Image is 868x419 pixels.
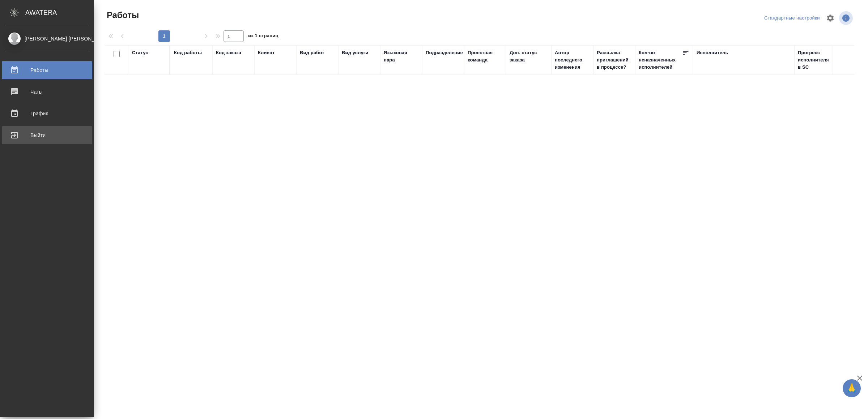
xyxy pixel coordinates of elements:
[342,49,369,56] div: Вид услуги
[248,31,278,42] span: из 1 страниц
[5,108,89,119] div: График
[843,379,861,397] button: 🙏
[468,49,502,64] div: Проектная команда
[822,9,839,27] span: Настроить таблицу
[555,49,590,71] div: Автор последнего изменения
[597,49,631,71] div: Рассылка приглашений в процессе?
[697,49,728,56] div: Исполнитель
[25,5,94,20] div: AWATERA
[5,130,89,141] div: Выйти
[132,49,148,56] div: Статус
[762,13,822,24] div: split button
[2,104,92,123] a: График
[5,35,89,43] div: [PERSON_NAME] [PERSON_NAME]
[258,49,275,56] div: Клиент
[174,49,202,56] div: Код работы
[798,49,830,71] div: Прогресс исполнителя в SC
[384,49,418,64] div: Языковая пара
[2,126,92,144] a: Выйти
[426,49,463,56] div: Подразделение
[639,49,682,71] div: Кол-во неназначенных исполнителей
[5,65,89,76] div: Работы
[2,83,92,101] a: Чаты
[5,86,89,97] div: Чаты
[510,49,548,64] div: Доп. статус заказа
[839,11,854,25] span: Посмотреть информацию
[2,61,92,79] a: Работы
[300,49,324,56] div: Вид работ
[105,9,139,21] span: Работы
[846,381,858,396] span: 🙏
[216,49,241,56] div: Код заказа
